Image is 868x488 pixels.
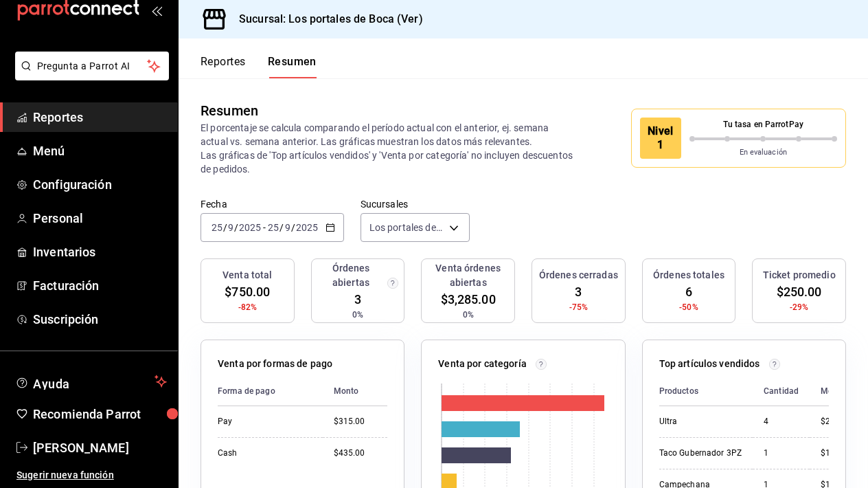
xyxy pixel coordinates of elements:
div: Ultra [659,416,742,428]
span: $750.00 [225,282,270,301]
p: Venta por categoría [438,357,527,371]
th: Productos [659,377,753,406]
span: / [223,222,227,233]
span: Los portales de Boca (Ver) [369,221,444,234]
input: -- [267,222,279,233]
div: 1 [764,447,799,459]
div: Pay [218,416,312,428]
span: 0% [352,309,363,321]
span: Inventarios [33,243,167,261]
div: Nivel 1 [640,118,681,159]
div: 4 [764,416,799,428]
p: Venta por formas de pago [218,357,332,371]
span: - [263,222,266,233]
span: Pregunta a Parrot AI [37,59,148,74]
span: Facturación [33,276,167,295]
span: 6 [685,282,692,301]
span: 0% [463,309,474,321]
input: ---- [295,222,319,233]
p: Top artículos vendidos [659,357,760,371]
button: Pregunta a Parrot AI [15,52,169,80]
span: Sugerir nueva función [16,468,167,483]
span: / [234,222,238,233]
div: $180.00 [821,447,852,459]
span: 3 [354,290,361,309]
span: -50% [679,301,698,313]
h3: Venta total [222,268,272,282]
div: $315.00 [334,416,388,428]
button: Reportes [201,55,246,78]
button: Resumen [268,55,317,78]
th: Monto [323,377,388,406]
span: Suscripción [33,310,167,329]
div: navigation tabs [201,55,317,78]
th: Monto [810,377,852,406]
span: Recomienda Parrot [33,405,167,423]
div: Resumen [201,100,258,121]
h3: Ticket promedio [763,268,836,282]
label: Sucursales [361,199,470,209]
span: Menú [33,142,167,160]
div: Taco Gubernador 3PZ [659,447,742,459]
p: Tu tasa en ParrotPay [689,118,837,131]
span: -75% [569,301,589,313]
span: $250.00 [777,282,822,301]
h3: Sucursal: Los portales de Boca (Ver) [228,11,423,27]
p: En evaluación [689,147,837,159]
input: -- [211,222,223,233]
span: 3 [575,282,582,301]
span: / [279,222,284,233]
input: -- [227,222,234,233]
div: $240.00 [821,416,852,428]
label: Fecha [201,199,344,209]
span: -82% [238,301,258,313]
input: -- [284,222,291,233]
h3: Órdenes abiertas [317,261,385,290]
button: open_drawer_menu [151,5,162,16]
th: Cantidad [753,377,810,406]
th: Forma de pago [218,377,323,406]
h3: Órdenes cerradas [539,268,618,282]
div: Cash [218,447,312,459]
span: Personal [33,209,167,228]
span: Ayuda [33,373,149,390]
span: -29% [790,301,809,313]
span: $3,285.00 [441,290,496,309]
a: Pregunta a Parrot AI [10,69,169,83]
span: Configuración [33,175,167,194]
h3: Órdenes totales [653,268,724,282]
div: $435.00 [334,447,388,459]
span: / [291,222,295,233]
span: Reportes [33,108,167,126]
input: ---- [238,222,262,233]
span: [PERSON_NAME] [33,439,167,457]
p: El porcentaje se calcula comparando el período actual con el anterior, ej. semana actual vs. sema... [201,121,577,176]
h3: Venta órdenes abiertas [427,261,509,290]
